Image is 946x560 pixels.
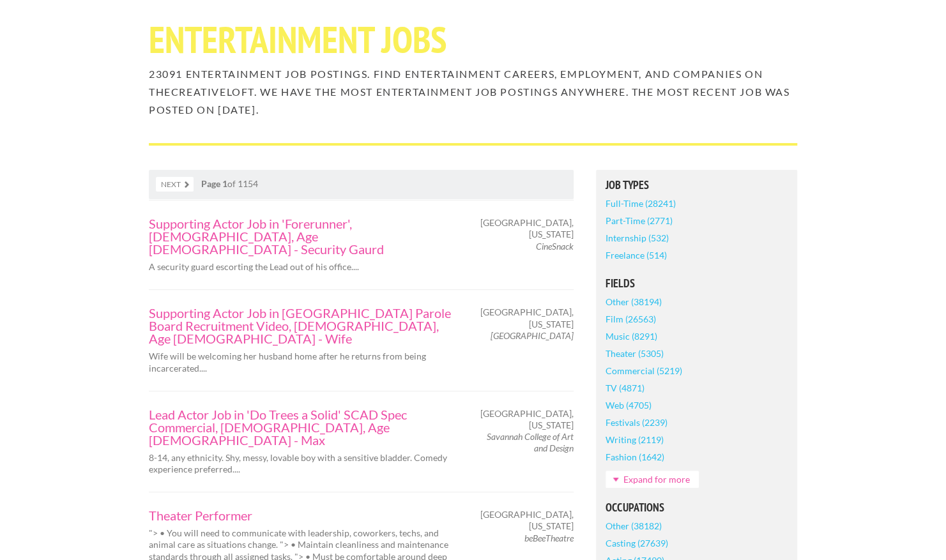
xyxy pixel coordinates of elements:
a: Next [156,177,194,192]
a: Music (8291) [606,328,657,345]
a: Casting (27639) [606,534,668,552]
a: TV (4871) [606,379,645,397]
strong: Page 1 [201,178,227,189]
h2: 23091 Entertainment job postings. Find Entertainment careers, employment, and companies on theCre... [149,65,797,119]
span: [GEOGRAPHIC_DATA], [US_STATE] [480,217,574,240]
a: Film (26563) [606,310,656,328]
em: beBeeTheatre [524,533,574,543]
a: Expand for more [606,471,699,488]
a: Part-Time (2771) [606,212,673,229]
a: Supporting Actor Job in [GEOGRAPHIC_DATA] Parole Board Recruitment Video, [DEMOGRAPHIC_DATA], Age... [149,306,462,345]
a: Full-Time (28241) [606,195,676,212]
p: 8-14, any ethnicity. Shy, messy, lovable boy with a sensitive bladder. Comedy experience preferre... [149,452,462,475]
p: A security guard escorting the Lead out of his office.... [149,261,462,273]
a: Freelance (514) [606,246,667,264]
span: [GEOGRAPHIC_DATA], [US_STATE] [480,408,574,431]
a: Theater (5305) [606,345,664,362]
h5: Occupations [606,502,788,513]
nav: of 1154 [149,170,574,199]
span: [GEOGRAPHIC_DATA], [US_STATE] [480,509,574,532]
h5: Job Types [606,179,788,191]
p: Wife will be welcoming her husband home after he returns from being incarcerated.... [149,351,462,374]
a: Commercial (5219) [606,362,682,379]
em: CineSnack [536,241,574,252]
span: [GEOGRAPHIC_DATA], [US_STATE] [480,306,574,329]
a: Festivals (2239) [606,414,668,431]
em: Savannah College of Art and Design [487,431,574,453]
a: Writing (2119) [606,431,664,448]
a: Fashion (1642) [606,448,664,465]
a: Theater Performer [149,509,462,522]
em: [GEOGRAPHIC_DATA] [491,330,574,341]
a: Lead Actor Job in 'Do Trees a Solid' SCAD Spec Commercial, [DEMOGRAPHIC_DATA], Age [DEMOGRAPHIC_D... [149,408,462,446]
a: Web (4705) [606,397,652,414]
a: Internship (532) [606,229,669,246]
a: Supporting Actor Job in 'Forerunner', [DEMOGRAPHIC_DATA], Age [DEMOGRAPHIC_DATA] - Security Gaurd [149,217,462,255]
a: Other (38182) [606,517,662,534]
a: Other (38194) [606,293,662,310]
h1: Entertainment Jobs [149,21,797,58]
h5: Fields [606,278,788,289]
